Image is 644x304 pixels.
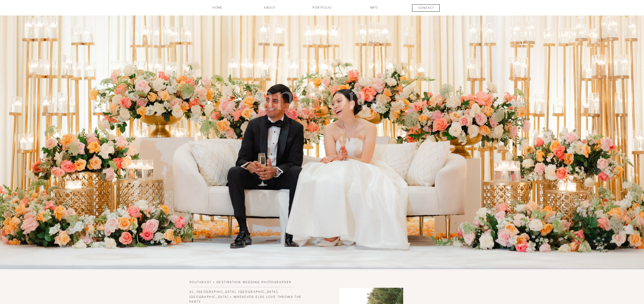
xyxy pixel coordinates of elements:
[189,280,307,299] h1: southeast + destination wedding photographer AL, [GEOGRAPHIC_DATA], [GEOGRAPHIC_DATA], [GEOGRAPHI...
[407,6,445,12] a: contact
[303,5,341,14] a: Portfolio
[257,5,282,14] a: about
[199,5,236,14] a: HOME
[361,5,387,14] a: INFO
